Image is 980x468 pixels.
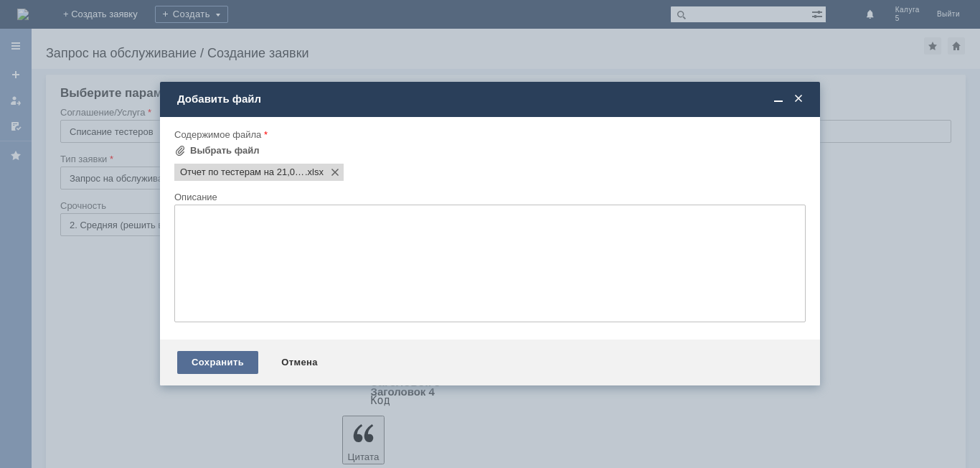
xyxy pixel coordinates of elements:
div: Выбрать файл [190,145,260,156]
span: Отчет по тестерам на 21,08,25.xlsx [180,167,305,178]
div: Добрый день. Просим списать тестеры. [GEOGRAPHIC_DATA]. Файл заполнен [6,6,209,29]
div: Описание [174,192,803,202]
span: Свернуть (Ctrl + M) [771,93,786,106]
div: Содержимое файла [174,130,803,139]
span: Отчет по тестерам на 21,08,25.xlsx [305,167,324,178]
div: Добавить файл [177,93,806,106]
span: Закрыть [791,93,806,106]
